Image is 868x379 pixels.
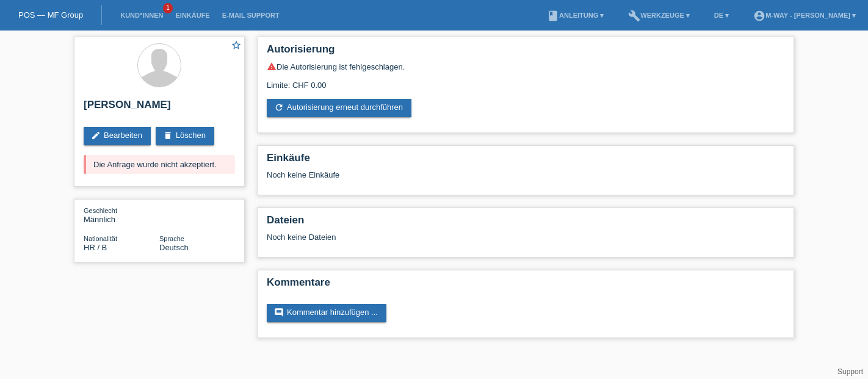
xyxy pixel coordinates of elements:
[267,71,784,90] div: Limite: CHF 0.00
[628,10,640,22] i: build
[84,127,151,145] a: editBearbeiten
[84,99,235,117] h2: [PERSON_NAME]
[84,155,235,174] div: Die Anfrage wurde nicht akzeptiert.
[267,233,640,242] div: Noch keine Dateien
[267,99,411,117] a: refreshAutorisierung erneut durchführen
[837,367,863,376] a: Support
[216,12,286,19] a: E-Mail Support
[547,10,559,22] i: book
[541,12,610,19] a: bookAnleitung ▾
[114,12,169,19] a: Kund*innen
[156,127,214,145] a: deleteLöschen
[84,243,107,252] span: Kroatien / B / 10.04.2024
[708,12,735,19] a: DE ▾
[267,43,784,62] h2: Autorisierung
[163,3,173,13] span: 1
[91,131,101,140] i: edit
[747,12,862,19] a: account_circlem-way - [PERSON_NAME] ▾
[163,131,173,140] i: delete
[267,62,277,71] i: warning
[267,304,386,322] a: commentKommentar hinzufügen ...
[159,243,189,252] span: Deutsch
[18,10,83,20] a: POS — MF Group
[274,103,284,112] i: refresh
[622,12,696,19] a: buildWerkzeuge ▾
[169,12,215,19] a: Einkäufe
[159,235,184,242] span: Sprache
[267,170,784,189] div: Noch keine Einkäufe
[274,308,284,317] i: comment
[267,214,784,233] h2: Dateien
[231,40,242,52] a: star_border
[267,152,784,170] h2: Einkäufe
[267,62,784,71] div: Die Autorisierung ist fehlgeschlagen.
[84,206,159,224] div: Männlich
[84,207,117,214] span: Geschlecht
[267,276,784,295] h2: Kommentare
[84,235,117,242] span: Nationalität
[231,40,242,51] i: star_border
[753,10,765,22] i: account_circle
